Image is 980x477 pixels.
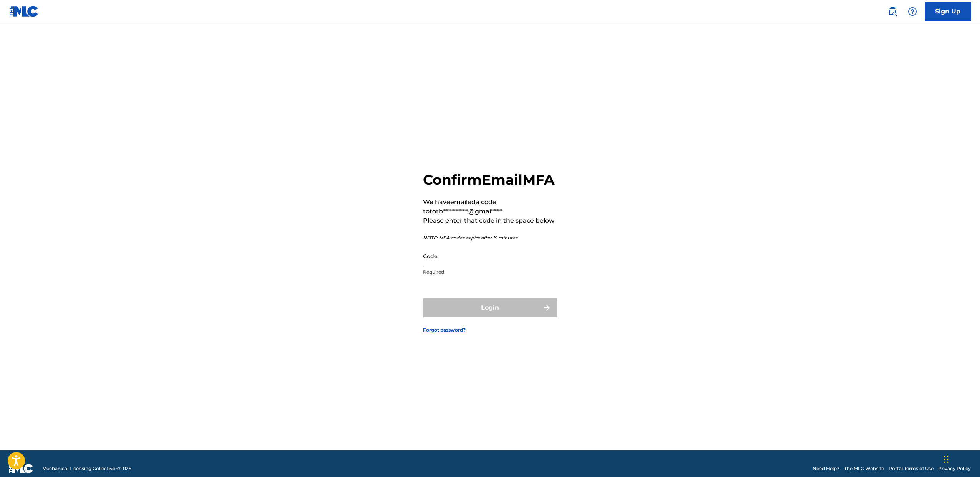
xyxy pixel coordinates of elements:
[908,7,917,16] img: help
[9,464,33,473] img: logo
[423,269,553,276] p: Required
[423,327,466,333] a: Forgot password?
[888,7,897,16] img: search
[813,465,840,472] a: Need Help?
[844,465,884,472] a: The MLC Website
[885,4,900,19] a: Public Search
[423,171,557,188] h2: Confirm Email MFA
[423,234,557,241] p: NOTE: MFA codes expire after 15 minutes
[938,465,971,472] a: Privacy Policy
[925,2,971,21] a: Sign Up
[42,465,131,472] span: Mechanical Licensing Collective © 2025
[889,465,934,472] a: Portal Terms of Use
[423,216,557,225] p: Please enter that code in the space below
[9,6,39,17] img: MLC Logo
[942,440,980,477] iframe: Chat Widget
[944,448,949,471] div: Drag
[905,4,920,19] div: Help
